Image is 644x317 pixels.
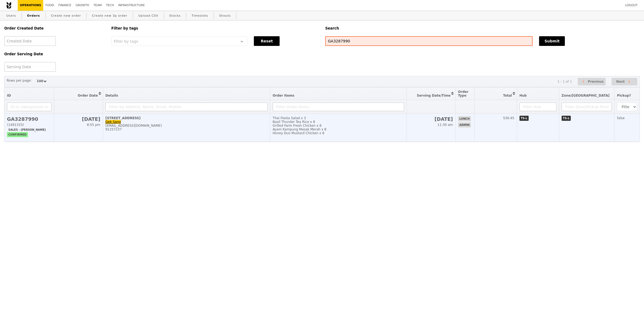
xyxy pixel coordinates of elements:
[4,62,56,72] input: Serving Date
[503,116,514,120] span: 530.45
[7,127,47,132] span: Sales - [PERSON_NAME]
[273,124,404,127] div: Grilled Farm Fresh Chicken x 8
[7,132,28,137] span: confirmed
[57,116,100,122] h2: [DATE]
[273,131,404,135] div: Honey Duo Mustard Chicken x 8
[6,2,11,9] img: Grain logo
[273,120,404,124] div: Basil Thunder Tea Rice x 8
[458,90,469,97] span: Order Type
[87,123,100,127] span: 8:55 pm
[562,94,610,97] span: Zone/[GEOGRAPHIC_DATA]
[4,52,105,56] h5: Order Serving Date
[25,11,42,21] a: Orders
[105,116,268,120] div: [STREET_ADDRESS]
[616,78,625,85] span: Next
[90,11,130,21] a: Create new 3p order
[105,127,268,131] div: 91257237
[4,26,105,30] h5: Order Created Date
[254,36,280,46] button: Reset
[167,11,183,21] a: Stocks
[562,103,612,111] input: Filter Zone/Pickup Point
[519,116,529,121] span: TS-L
[7,78,32,83] label: Rows per page:
[105,120,121,124] a: Gek Sang
[325,36,533,46] input: Search any field
[612,78,637,86] button: Next
[437,123,453,127] span: 11:30 am
[458,122,471,127] span: admin
[409,116,453,122] h2: [DATE]
[105,124,268,127] div: [EMAIL_ADDRESS][DOMAIN_NAME]
[273,103,404,111] input: Filter Order Items
[578,78,606,86] button: Previous
[562,116,571,121] span: TS-L
[458,116,471,121] span: lunch
[617,94,631,97] span: Pickup?
[105,103,268,111] input: Filter by Address, Name, Email, Mobile
[7,103,52,111] input: ID or Salesperson name
[273,127,404,131] div: Ayam Kampung Masak Merah x 8
[189,11,210,21] a: Timeslots
[617,116,625,120] span: false
[105,94,118,97] span: Details
[4,11,18,21] a: Users
[136,11,160,21] a: Upload CSV
[4,36,56,46] input: Created Date
[7,94,11,97] span: ID
[539,36,565,46] button: Submit
[519,103,557,111] input: Filter Hub
[273,94,294,97] span: Order Items
[273,116,404,120] div: Thai Fiesta Salad x 3
[588,78,604,85] span: Previous
[217,11,233,21] a: Shouts
[7,123,52,127] div: (1491333)
[325,26,640,30] h5: Search
[519,94,527,97] span: Hub
[114,39,138,43] span: Filter by tags
[49,11,83,21] a: Create new order
[7,116,52,122] h2: GA3287990
[111,26,319,30] h5: Filter by tags
[557,80,572,83] div: 1 - 1 of 1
